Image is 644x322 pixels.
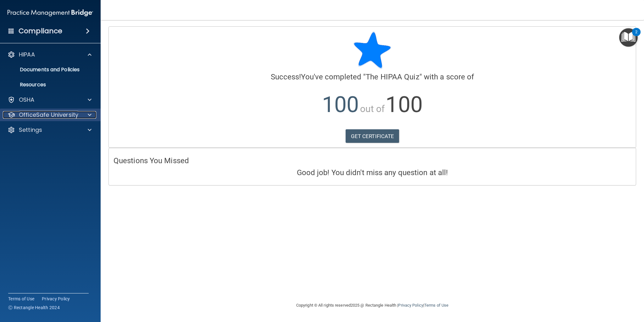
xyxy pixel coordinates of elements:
[366,72,419,81] span: The HIPAA Quiz
[258,295,487,315] div: Copyright © All rights reserved 2025 @ Rectangle Health | |
[114,157,631,165] h4: Questions You Missed
[353,31,391,69] img: blue-star-rounded.9d042014.png
[271,72,301,81] span: Success!
[619,28,638,47] button: Open Resource Center, 2 new notifications
[635,32,637,40] div: 2
[8,96,92,104] a: OSHA
[8,51,92,58] a: HIPAA
[19,111,78,119] p: OfficeSafe University
[386,92,422,117] span: 100
[8,111,92,119] a: OfficeSafe University
[4,67,90,73] p: Documents and Policies
[42,296,70,302] a: Privacy Policy
[398,303,423,308] a: Privacy Policy
[19,126,42,134] p: Settings
[8,7,93,19] img: PMB logo
[114,169,631,177] h4: Good job! You didn't miss any question at all!
[114,73,631,81] h4: You've completed " " with a score of
[424,303,448,308] a: Terms of Use
[19,96,35,104] p: OSHA
[8,126,92,134] a: Settings
[8,304,60,311] span: Ⓒ Rectangle Health 2024
[322,92,359,117] span: 100
[346,129,399,143] a: GET CERTIFICATE
[4,82,90,88] p: Resources
[8,296,34,302] a: Terms of Use
[360,103,385,114] span: out of
[19,27,62,35] h4: Compliance
[19,51,35,58] p: HIPAA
